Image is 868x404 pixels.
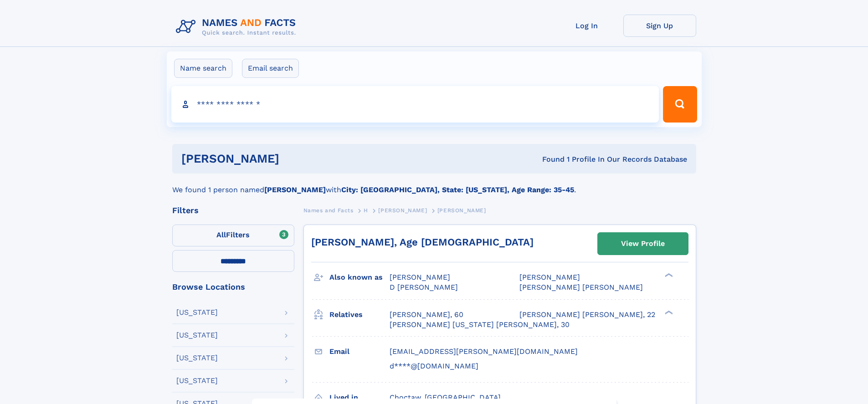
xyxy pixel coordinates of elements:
div: ❯ [663,272,673,278]
div: Browse Locations [172,283,294,291]
a: Sign Up [623,15,696,37]
a: [PERSON_NAME], 60 [390,310,463,320]
input: search input [171,86,659,123]
div: [US_STATE] [176,309,218,316]
span: [PERSON_NAME] [390,273,450,281]
div: [US_STATE] [176,354,218,362]
label: Name search [174,59,232,78]
label: Filters [172,225,294,246]
a: [PERSON_NAME] [US_STATE] [PERSON_NAME], 30 [390,320,570,330]
span: [PERSON_NAME] [437,207,486,214]
label: Email search [242,59,299,78]
a: H [364,205,368,216]
div: [US_STATE] [176,332,218,339]
div: View Profile [621,233,665,254]
div: ❯ [663,309,673,315]
img: Logo Names and Facts [172,15,303,39]
a: Names and Facts [303,205,354,216]
div: [US_STATE] [176,377,218,384]
div: We found 1 person named with . [172,174,696,195]
button: Search Button [663,86,697,123]
a: [PERSON_NAME] [PERSON_NAME], 22 [519,310,655,320]
h3: Email [329,344,390,359]
a: View Profile [598,233,688,255]
span: All [216,230,226,239]
a: Log In [550,15,623,37]
span: [PERSON_NAME] [PERSON_NAME] [519,283,643,291]
h1: [PERSON_NAME] [181,153,411,164]
a: [PERSON_NAME], Age [DEMOGRAPHIC_DATA] [311,236,534,248]
div: Filters [172,206,294,215]
span: Choctaw, [GEOGRAPHIC_DATA] [390,393,501,402]
span: H [364,207,368,214]
span: [EMAIL_ADDRESS][PERSON_NAME][DOMAIN_NAME] [390,347,578,356]
h3: Relatives [329,307,390,322]
div: Found 1 Profile In Our Records Database [411,154,687,164]
b: [PERSON_NAME] [264,185,326,194]
span: [PERSON_NAME] [519,273,580,281]
b: City: [GEOGRAPHIC_DATA], State: [US_STATE], Age Range: 35-45 [341,185,574,194]
span: D [PERSON_NAME] [390,283,458,291]
a: [PERSON_NAME] [378,205,427,216]
span: [PERSON_NAME] [378,207,427,214]
h3: Also known as [329,270,390,285]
